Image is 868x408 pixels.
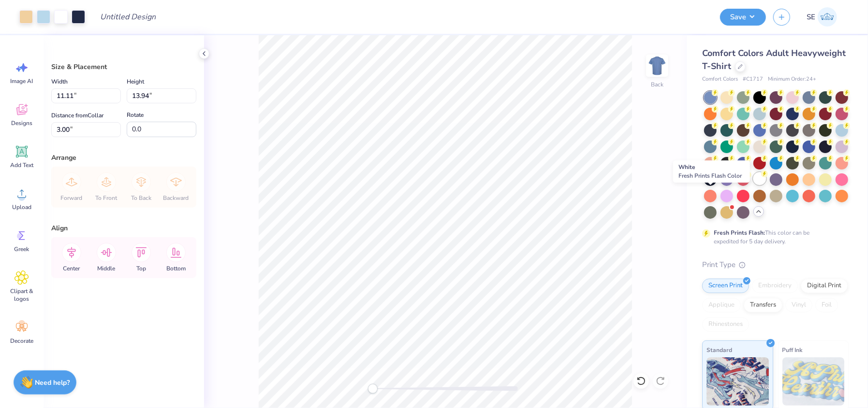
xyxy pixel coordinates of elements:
span: Designs [11,119,32,127]
span: Bottom [166,265,186,272]
strong: Fresh Prints Flash: [714,229,765,237]
span: Add Text [10,161,33,169]
div: Applique [702,298,741,312]
div: Foil [815,298,838,312]
span: Decorate [10,337,33,345]
label: Distance from Collar [51,110,103,121]
span: Puff Ink [782,345,803,355]
span: # C1717 [743,75,763,84]
div: Arrange [51,153,196,163]
div: White [673,160,750,183]
span: Center [63,265,80,272]
img: Standard [706,357,769,406]
span: Standard [706,345,732,355]
div: Print Type [702,259,849,270]
a: SE [802,7,841,27]
span: Middle [98,265,116,272]
span: SE [807,12,815,23]
label: Height [127,76,144,87]
span: Greek [15,245,29,253]
span: Comfort Colors [702,75,738,84]
img: Back [647,56,667,75]
img: Puff Ink [782,357,845,406]
div: Transfers [744,298,782,312]
div: Vinyl [785,298,812,312]
span: Comfort Colors Adult Heavyweight T-Shirt [702,47,846,72]
strong: Need help? [35,378,70,387]
span: Fresh Prints Flash Color [678,172,742,180]
div: Back [651,80,663,89]
div: Digital Print [801,279,848,293]
div: Accessibility label [368,384,378,394]
input: Untitled Design [92,7,163,27]
img: Shirley Evaleen B [818,7,837,27]
span: Clipart & logos [6,287,38,303]
div: Embroidery [752,279,798,293]
div: Size & Placement [51,62,196,72]
span: Upload [12,203,31,211]
label: Rotate [127,109,144,121]
button: Save [720,9,766,26]
span: Top [136,265,146,272]
span: Minimum Order: 24 + [768,75,816,84]
div: Screen Print [702,279,749,293]
span: Image AI [11,77,33,85]
div: This color can be expedited for 5 day delivery. [714,228,833,246]
div: Align [51,223,196,233]
div: Rhinestones [702,317,749,332]
label: Width [51,76,68,87]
